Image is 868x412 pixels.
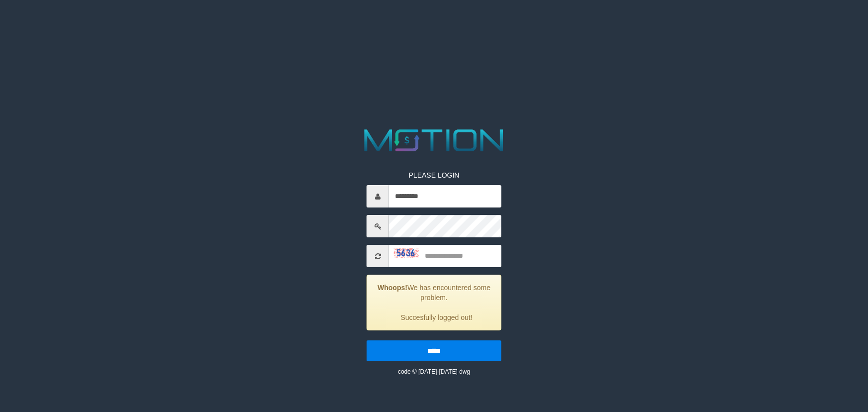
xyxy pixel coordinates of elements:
[398,368,470,375] small: code © [DATE]-[DATE] dwg
[380,312,493,322] li: Succesfully logged out!
[358,125,510,155] img: MOTION_logo.png
[394,248,419,258] img: captcha
[367,170,501,180] p: PLEASE LOGIN
[367,275,501,330] div: We has encountered some problem.
[378,284,407,292] strong: Whoops!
